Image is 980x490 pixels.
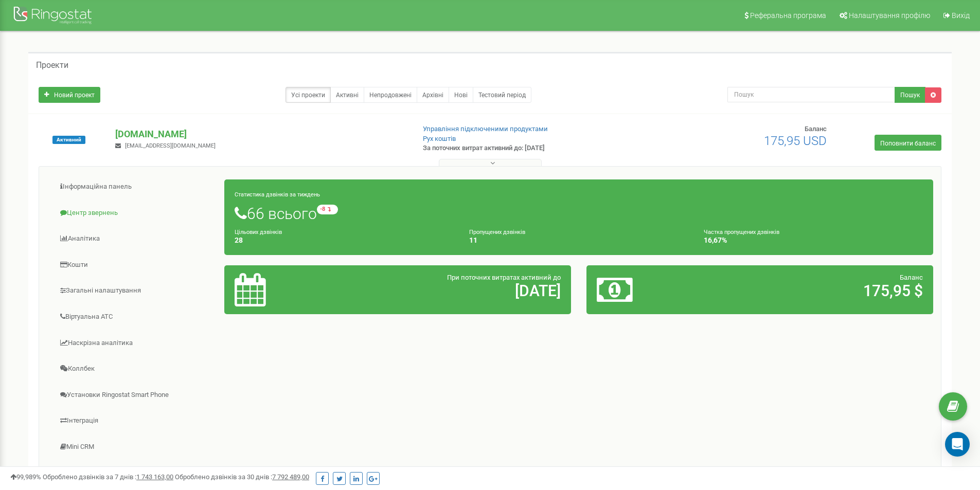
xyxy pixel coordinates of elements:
font: [DATE] [515,282,561,300]
font: Центр звернень [67,209,118,216]
font: Оброблено дзвінків за 7 днів : [43,473,136,481]
font: [DOMAIN_NAME] [115,129,187,139]
font: Активні [336,92,359,99]
a: Непродовжені [364,87,417,103]
font: Оброблено дзвінків за 30 днів : [175,473,272,481]
a: Рух коштів [423,135,456,142]
font: 99,989% [16,473,41,481]
a: Аналітика [47,226,225,251]
font: Непродовжені [369,92,412,99]
font: Нові [454,92,468,99]
font: 28 [235,236,243,244]
font: Баланс [900,274,923,281]
a: Коллбек [47,356,225,382]
font: Реферальна програма [750,11,826,20]
a: Нові [449,87,473,103]
a: Усі проекти [286,87,331,103]
font: 175,95 $ [863,282,923,300]
font: Mini CRM [66,443,94,450]
a: Новий проект [39,87,100,103]
font: Цільових дзвінків [235,229,282,235]
a: Інтеграція [47,408,225,433]
font: Інформаційна панель [63,183,132,190]
font: Пропущених дзвінків [469,229,525,235]
a: Центр звернень [47,201,225,226]
font: -8 [320,206,325,212]
font: Усі проекти [291,92,325,99]
font: Баланс [805,125,827,133]
font: [EMAIL_ADDRESS][DOMAIN_NAME] [125,142,216,149]
font: Коллбек [68,365,95,372]
font: 7 792 489,00 [272,473,309,481]
input: Пошук [727,87,895,102]
a: Інформаційна панель [47,174,225,199]
font: Тестовий період [478,92,526,99]
font: Кошти [67,261,88,268]
font: Вихід [952,11,970,20]
a: Архівні [417,87,449,103]
font: Статистика дзвінків за тиждень [235,191,320,198]
font: Новий проект [54,92,95,99]
font: 66 всього [247,205,317,223]
font: Проекти [36,60,68,70]
a: Активні [330,87,364,103]
a: Поповнити баланс [875,135,941,151]
font: Поповнити баланс [880,139,936,147]
font: 1 743 163,00 [136,473,173,481]
button: Пошук [895,87,925,103]
font: Наскрізна аналітика [68,339,133,347]
a: Кошти [47,252,225,278]
a: Управління підключеними продуктами [423,125,548,133]
font: Загальні налаштування [66,286,141,294]
font: Пошук [900,92,920,99]
font: Інтеграція [67,416,98,424]
a: [PERSON_NAME] [47,460,225,485]
font: Віртуальна АТС [65,313,113,320]
font: Частка пропущених дзвінків [704,229,779,235]
a: Загальні налаштування [47,278,225,303]
font: 11 [469,236,477,244]
font: Установки Ringostat Smart Phone [67,391,169,398]
a: Віртуальна АТС [47,304,225,330]
a: Наскрізна аналітика [47,331,225,356]
font: Активний [57,137,81,142]
font: Аналітика [68,234,100,242]
font: 175,95 USD [764,134,827,148]
div: Open Intercom Messenger [945,432,970,457]
font: За поточних витрат активний до: [DATE] [423,144,545,152]
a: Mini CRM [47,434,225,460]
font: Архівні [422,92,443,99]
font: 16,67% [704,236,727,244]
a: Тестовий період [473,87,531,103]
a: Установки Ringostat Smart Phone [47,383,225,408]
font: Налаштування профілю [849,11,930,20]
font: При поточних витратах активний до [447,274,561,281]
